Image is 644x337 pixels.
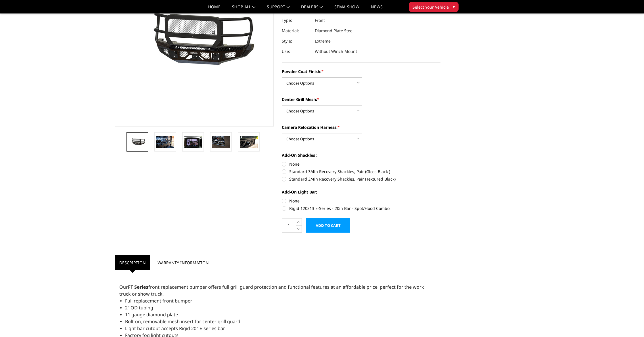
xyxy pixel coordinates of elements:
[208,5,221,13] a: Home
[128,284,148,290] strong: FT Series
[125,305,153,311] span: 2” OD tubing
[409,2,459,12] button: Select Your Vehicle
[282,26,310,36] dt: Material:
[119,284,424,297] span: Our front replacement bumper offers full grill guard protection and functional features at an aff...
[615,309,644,337] iframe: Chat Widget
[212,136,230,148] img: 2023-2025 Ford F450-550 - FT Series - Extreme Front Bumper
[184,136,202,148] img: Clear View Camera: Relocate your front camera and keep the functionality completely.
[282,198,440,204] label: None
[282,46,310,57] dt: Use:
[282,152,440,158] label: Add-On Shackles :
[282,36,310,46] dt: Style:
[453,4,455,10] span: ▾
[282,68,440,74] label: Powder Coat Finish:
[282,15,310,26] dt: Type:
[301,5,323,13] a: Dealers
[128,138,146,146] img: 2023-2025 Ford F450-550 - FT Series - Extreme Front Bumper
[125,298,192,304] span: Full replacement front bumper
[306,218,350,233] input: Add to Cart
[267,5,290,13] a: Support
[125,325,225,332] span: Light bar cutout accepts Rigid 20" E-series bar
[115,255,150,270] a: Description
[282,168,440,175] label: Standard 3/4in Recovery Shackles, Pair (Gloss Black )
[282,189,440,195] label: Add-On Light Bar:
[282,96,440,102] label: Center Grill Mesh:
[315,36,331,46] dd: Extreme
[315,26,354,36] dd: Diamond Plate Steel
[240,136,258,148] img: 2023-2025 Ford F450-550 - FT Series - Extreme Front Bumper
[282,176,440,182] label: Standard 3/4in Recovery Shackles, Pair (Textured Black)
[282,161,440,167] label: None
[153,255,213,270] a: Warranty Information
[156,136,174,148] img: 2023-2025 Ford F450-550 - FT Series - Extreme Front Bumper
[282,205,440,211] label: Rigid 120313 E-Series - 20in Bar - Spot/Flood Combo
[315,15,325,26] dd: Front
[125,318,240,325] span: Bolt-on, removable mesh insert for center grill guard
[315,46,357,57] dd: Without Winch Mount
[232,5,255,13] a: shop all
[125,311,178,318] span: 11 gauge diamond plate
[413,4,449,10] span: Select Your Vehicle
[282,124,440,130] label: Camera Relocation Harness:
[334,5,359,13] a: SEMA Show
[371,5,383,13] a: News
